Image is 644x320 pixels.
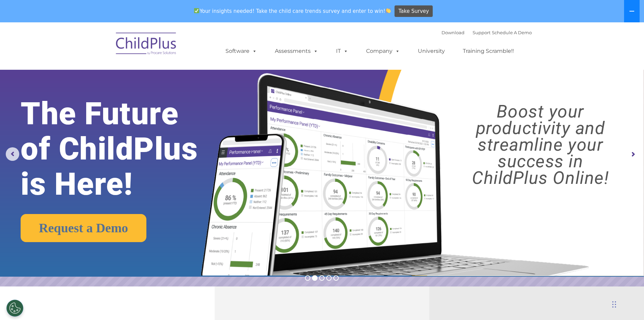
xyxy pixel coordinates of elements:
[533,247,644,320] iframe: Chat Widget
[6,300,23,317] button: Cookies Settings
[399,5,429,17] span: Take Survey
[456,44,521,58] a: Training Scramble!!
[442,30,464,35] a: Download
[395,5,433,17] a: Take Survey
[113,28,180,62] img: ChildPlus by Procare Solutions
[445,103,636,186] rs-layer: Boost your productivity and streamline your success in ChildPlus Online!
[194,8,199,13] img: ✅
[21,214,146,242] a: Request a Demo
[21,96,226,202] rs-layer: The Future of ChildPlus is Here!
[268,44,325,58] a: Assessments
[94,72,123,78] span: Phone number
[359,44,407,58] a: Company
[191,4,394,18] span: Your insights needed! Take the child care trends survey and enter to win!
[386,8,391,13] img: 👏
[219,44,264,58] a: Software
[612,294,616,315] div: Drag
[442,30,532,35] font: |
[329,44,355,58] a: IT
[492,30,532,35] a: Schedule A Demo
[94,45,115,50] span: Last name
[473,30,491,35] a: Support
[411,44,452,58] a: University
